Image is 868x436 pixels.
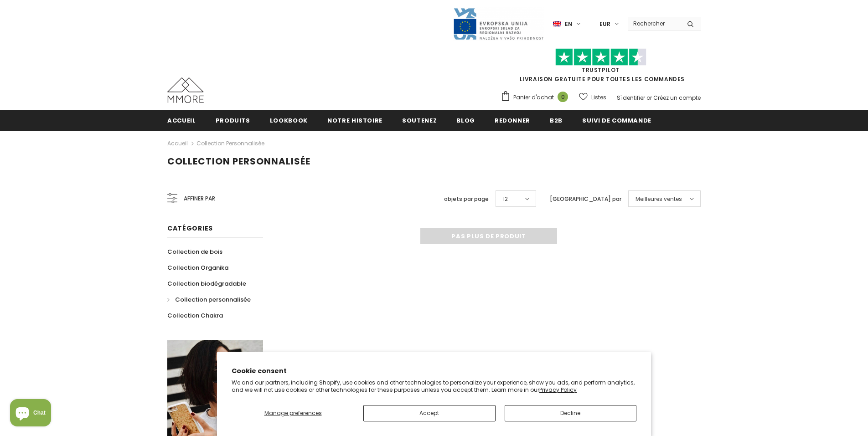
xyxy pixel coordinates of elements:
[582,116,651,125] span: Suivi de commande
[7,399,54,429] inbox-online-store-chat: Shopify online store chat
[167,77,204,103] img: Cas MMORE
[167,292,251,308] a: Collection personnalisée
[167,116,196,125] span: Accueil
[550,116,563,125] span: B2B
[175,295,251,304] span: Collection personnalisée
[513,93,554,102] span: Panier d'achat
[167,263,228,272] span: Collection Organika
[270,110,308,130] a: Lookbook
[501,52,701,83] span: LIVRAISON GRATUITE POUR TOUTES LES COMMANDES
[327,110,382,130] a: Notre histoire
[555,48,646,66] img: Faites confiance aux étoiles pilotes
[167,138,188,149] a: Accueil
[456,110,475,130] a: Blog
[270,116,308,125] span: Lookbook
[167,311,223,320] span: Collection Chakra
[646,94,652,102] span: or
[579,89,606,105] a: Listes
[582,66,620,74] a: TrustPilot
[550,195,621,204] label: [GEOGRAPHIC_DATA] par
[216,116,250,125] span: Produits
[539,386,577,394] a: Privacy Policy
[167,276,246,292] a: Collection biodégradable
[565,20,572,29] span: en
[617,94,645,102] a: S'identifier
[232,379,636,393] p: We and our partners, including Shopify, use cookies and other technologies to personalize your ex...
[232,405,354,421] button: Manage preferences
[453,20,544,27] a: Javni Razpis
[167,247,222,256] span: Collection de bois
[216,110,250,130] a: Produits
[167,308,223,323] a: Collection Chakra
[505,405,637,421] button: Decline
[503,195,508,204] span: 12
[264,409,322,417] span: Manage preferences
[167,224,213,233] span: Catégories
[456,116,475,125] span: Blog
[167,260,228,276] a: Collection Organika
[599,20,610,29] span: EUR
[550,110,563,130] a: B2B
[628,17,680,30] input: Search Site
[635,195,682,204] span: Meilleures ventes
[167,155,310,168] span: Collection personnalisée
[167,110,196,130] a: Accueil
[363,405,496,421] button: Accept
[327,116,382,125] span: Notre histoire
[184,194,215,204] span: Affiner par
[591,93,606,102] span: Listes
[653,94,701,102] a: Créez un compte
[196,139,264,147] a: Collection personnalisée
[167,279,246,288] span: Collection biodégradable
[553,20,561,28] img: i-lang-1.png
[167,244,222,260] a: Collection de bois
[232,366,636,376] h2: Cookie consent
[495,116,530,125] span: Redonner
[582,110,651,130] a: Suivi de commande
[444,195,489,204] label: objets par page
[453,7,544,41] img: Javni Razpis
[501,91,573,104] a: Panier d'achat 0
[495,110,530,130] a: Redonner
[402,116,437,125] span: soutenez
[558,92,568,102] span: 0
[402,110,437,130] a: soutenez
